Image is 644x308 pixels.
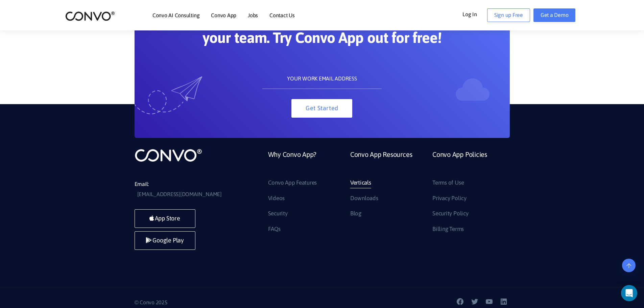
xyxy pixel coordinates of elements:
h2: The easiest and fastest way to communicate with your team. Try Convo App out for free! [167,11,478,52]
div: Footer [263,148,510,239]
li: Email: [135,179,236,199]
a: App Store [135,209,195,228]
img: logo_2.png [65,11,115,21]
a: Convo App [211,13,236,18]
div: Open Intercom Messenger [621,285,637,301]
a: [EMAIL_ADDRESS][DOMAIN_NAME] [137,189,222,199]
a: Downloads [350,193,378,204]
a: Security Policy [432,208,468,219]
a: Why Convo App? [268,148,317,177]
a: Security [268,208,288,219]
input: YOUR WORK EMAIL ADDRESS [262,69,382,89]
a: Convo AI Consulting [152,13,199,18]
a: Sign up Free [487,8,530,22]
a: Privacy Policy [432,193,467,204]
a: Google Play [135,231,195,250]
a: Log In [462,8,487,19]
a: Billing Terms [432,224,464,235]
a: Jobs [248,13,258,18]
a: FAQs [268,224,281,235]
a: Terms of Use [432,177,464,188]
a: Contact Us [269,13,295,18]
a: Get a Demo [533,8,576,22]
button: Get Started [291,99,352,118]
a: Blog [350,208,361,219]
img: logo_not_found [135,148,202,162]
a: Videos [268,193,285,204]
a: Convo App Resources [350,148,412,177]
p: © Convo 2025 [135,298,317,308]
a: Verticals [350,177,371,188]
a: Convo App Policies [432,148,487,177]
a: Convo App Features [268,177,317,188]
